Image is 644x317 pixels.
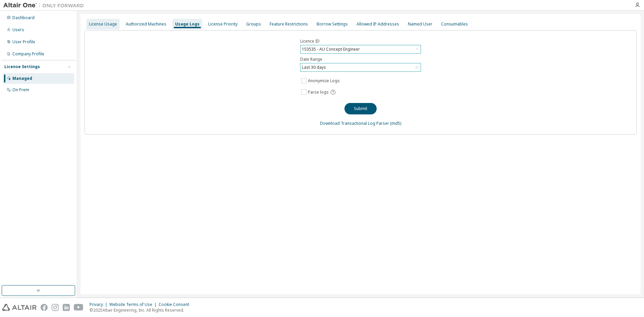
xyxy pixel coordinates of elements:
[90,302,109,307] div: Privacy
[300,39,421,44] label: Licence ID
[74,304,84,311] img: youtube.svg
[12,27,24,33] div: Users
[126,21,166,27] div: Authorized Machines
[308,77,341,85] label: Anonymize Logs
[12,87,29,93] div: On Prem
[175,21,200,27] div: Usage Logs
[3,2,87,9] img: Altair One
[90,307,193,313] p: © 2025 Altair Engineering, Inc. All Rights Reserved.
[270,21,308,27] div: Feature Restrictions
[246,21,261,27] div: Groups
[390,120,401,126] a: (md5)
[357,21,399,27] div: Allowed IP Addresses
[301,63,421,71] div: Last 30 days
[12,39,35,45] div: User Profile
[2,304,37,311] img: altair_logo.svg
[344,103,377,114] button: Submit
[441,21,468,27] div: Consumables
[317,21,348,27] div: Borrow Settings
[301,64,327,71] div: Last 30 days
[208,21,237,27] div: License Priority
[159,302,193,307] div: Cookie Consent
[12,15,35,20] div: Dashboard
[301,45,421,53] div: 153535 - AU Concept Engineer
[4,64,40,69] div: License Settings
[301,46,361,53] div: 153535 - AU Concept Engineer
[408,21,432,27] div: Named User
[12,76,32,81] div: Managed
[320,120,389,126] a: Download Transactional Log Parser
[41,304,48,311] img: facebook.svg
[63,304,70,311] img: linkedin.svg
[300,57,421,62] label: Date Range
[52,304,59,311] img: instagram.svg
[12,51,44,57] div: Company Profile
[109,302,159,307] div: Website Terms of Use
[89,21,117,27] div: License Usage
[308,90,329,95] span: Parse logs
